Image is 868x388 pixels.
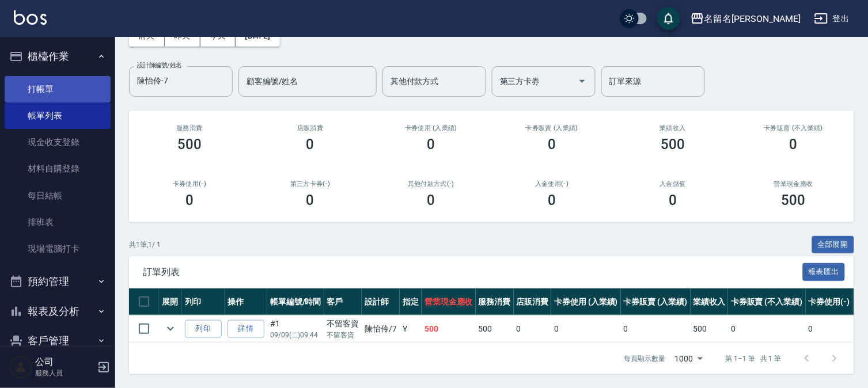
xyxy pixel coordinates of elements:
[427,136,435,153] h3: 0
[5,267,111,296] button: 預約管理
[159,288,182,315] th: 展開
[790,136,798,153] h3: 0
[306,136,314,153] h3: 0
[5,182,111,209] a: 每日結帳
[185,192,194,208] h3: 0
[385,124,478,132] h2: 卡券使用 (入業績)
[5,296,111,326] button: 報表及分析
[573,72,592,90] button: Open
[129,239,161,250] p: 共 1 筆, 1 / 1
[9,356,32,379] img: Person
[661,136,685,153] h3: 500
[5,209,111,235] a: 排班表
[400,288,422,315] th: 指定
[14,10,47,25] img: Logo
[5,129,111,155] a: 現金收支登錄
[691,288,729,315] th: 業績收入
[228,320,264,338] a: 詳情
[704,12,801,26] div: 名留名[PERSON_NAME]
[182,288,225,315] th: 列印
[35,368,94,378] p: 服務人員
[626,124,719,132] h2: 業績收入
[669,192,677,208] h3: 0
[185,320,222,338] button: 列印
[812,236,855,254] button: 全部展開
[385,180,478,188] h2: 其他付款方式(-)
[143,124,236,132] h3: 服務消費
[35,356,94,368] h5: 公司
[162,320,179,337] button: expand row
[5,235,111,262] a: 現場電腦打卡
[505,180,598,188] h2: 入金使用(-)
[548,136,556,153] h3: 0
[476,315,514,343] td: 500
[728,288,805,315] th: 卡券販賣 (不入業績)
[306,192,314,208] h3: 0
[803,263,846,281] button: 報表匯出
[626,180,719,188] h2: 入金儲值
[691,315,729,343] td: 500
[5,41,111,71] button: 櫃檯作業
[264,124,357,132] h2: 店販消費
[806,315,853,343] td: 0
[476,288,514,315] th: 服務消費
[505,124,598,132] h2: 卡券販賣 (入業績)
[803,266,846,277] a: 報表匯出
[514,288,552,315] th: 店販消費
[806,288,853,315] th: 卡券使用(-)
[747,124,840,132] h2: 卡券販賣 (不入業績)
[514,315,552,343] td: 0
[422,315,476,343] td: 500
[728,315,805,343] td: 0
[624,353,666,364] p: 每頁顯示數量
[267,288,324,315] th: 帳單編號/時間
[327,318,359,330] div: 不留客資
[5,326,111,356] button: 客戶管理
[137,61,182,70] label: 設計師編號/姓名
[621,288,691,315] th: 卡券販賣 (入業績)
[621,315,691,343] td: 0
[782,192,806,208] h3: 500
[362,288,400,315] th: 設計師
[327,330,359,340] p: 不留客資
[5,102,111,129] a: 帳單列表
[422,288,476,315] th: 營業現金應收
[264,180,357,188] h2: 第三方卡券(-)
[427,192,435,208] h3: 0
[548,192,556,208] h3: 0
[143,180,236,188] h2: 卡券使用(-)
[324,288,362,315] th: 客戶
[670,343,707,374] div: 1000
[362,315,400,343] td: 陳怡伶 /7
[5,155,111,182] a: 材料自購登錄
[657,7,680,30] button: save
[551,315,621,343] td: 0
[747,180,840,188] h2: 營業現金應收
[551,288,621,315] th: 卡券使用 (入業績)
[810,8,854,29] button: 登出
[5,76,111,102] a: 打帳單
[270,330,321,340] p: 09/09 (二) 09:44
[225,288,267,315] th: 操作
[177,136,202,153] h3: 500
[686,7,805,31] button: 名留名[PERSON_NAME]
[267,315,324,343] td: #1
[400,315,422,343] td: Y
[143,267,803,278] span: 訂單列表
[726,353,782,364] p: 第 1–1 筆 共 1 筆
